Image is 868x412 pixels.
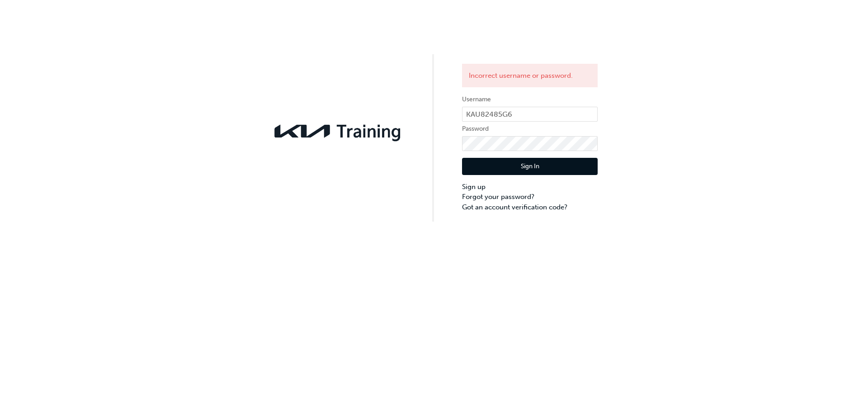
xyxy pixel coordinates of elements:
label: Username [462,94,598,105]
a: Sign up [462,182,598,192]
button: Sign In [462,158,598,175]
input: Username [462,107,598,122]
label: Password [462,123,598,134]
div: Incorrect username or password. [462,64,598,88]
a: Forgot your password? [462,192,598,202]
a: Got an account verification code? [462,202,598,213]
img: kia-training [270,119,406,143]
